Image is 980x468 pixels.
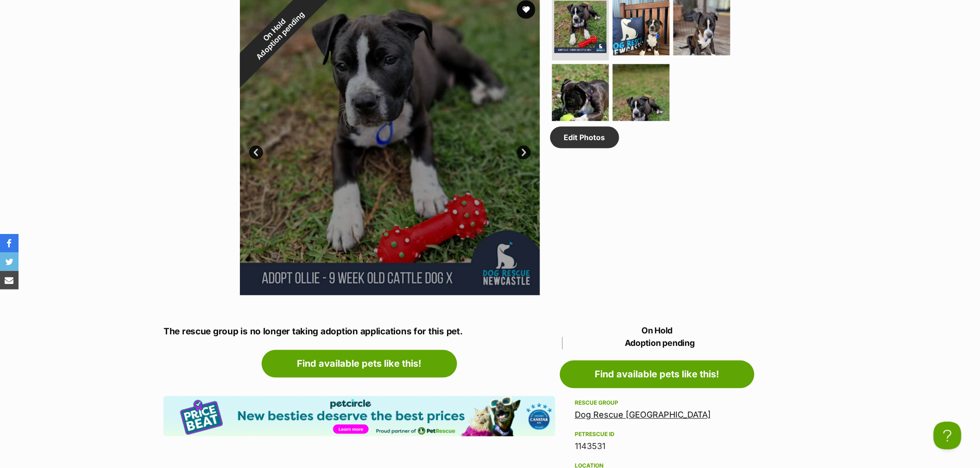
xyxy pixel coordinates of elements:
[163,326,555,339] p: The rescue group is no longer taking adoption applications for this pet.
[517,146,531,160] a: Next
[163,396,555,437] img: Pet Circle promo banner
[575,400,740,407] div: Rescue group
[575,440,740,453] div: 1143531
[262,350,457,378] a: Find available pets like this!
[560,361,754,388] a: Find available pets like this!
[575,410,711,420] a: Dog Rescue [GEOGRAPHIC_DATA]
[575,431,740,438] div: PetRescue ID
[934,422,961,450] iframe: Help Scout Beacon - Open
[552,64,609,121] img: Photo of Ollie 9 Week Old Cattle Dog X
[251,7,310,66] span: Adoption pending
[550,127,619,148] a: Edit Photos
[560,325,754,350] p: On Hold
[517,0,535,19] button: favourite
[249,146,263,160] a: Prev
[613,64,670,121] img: Photo of Ollie 9 Week Old Cattle Dog X
[554,1,607,53] img: Photo of Ollie 9 Week Old Cattle Dog X
[562,337,754,350] span: Adoption pending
